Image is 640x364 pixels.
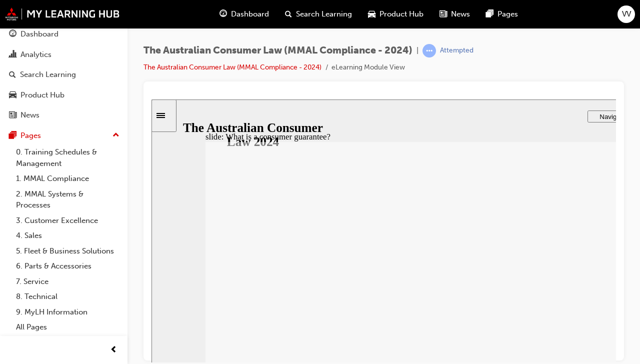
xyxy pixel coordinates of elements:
a: Analytics [4,45,123,64]
a: 5. Fleet & Business Solutions [12,243,123,259]
span: learningRecordVerb_ATTEMPT-icon [422,44,436,57]
span: car-icon [9,91,16,100]
a: 7. Service [12,274,123,289]
div: Analytics [20,49,51,60]
button: DashboardAnalyticsSearch LearningProduct HubNews [4,23,123,126]
li: eLearning Module View [331,62,405,73]
div: News [20,109,39,121]
a: Dashboard [4,25,123,43]
span: Dashboard [231,8,269,20]
span: chart-icon [9,50,16,59]
a: 0. Training Schedules & Management [12,144,123,171]
a: search-iconSearch Learning [277,4,360,24]
span: car-icon [368,8,375,20]
a: news-iconNews [431,4,478,24]
a: 9. MyLH Information [12,304,123,320]
span: VV [622,8,631,20]
a: 2. MMAL Systems & Processes [12,186,123,213]
a: guage-iconDashboard [211,4,277,24]
div: Attempted [440,46,473,55]
a: Product Hub [4,86,123,104]
a: 8. Technical [12,289,123,304]
div: Product Hub [20,89,64,101]
img: mmal [5,7,120,20]
span: | [416,45,418,56]
span: pages-icon [9,131,16,140]
button: Pages [4,126,123,145]
a: News [4,106,123,124]
a: pages-iconPages [478,4,526,24]
div: Dashboard [20,28,58,40]
a: All Pages [12,319,123,335]
span: news-icon [439,8,447,20]
span: search-icon [285,8,292,20]
span: News [451,8,470,20]
a: 6. Parts & Accessories [12,258,123,274]
span: prev-icon [110,344,117,356]
a: 3. Customer Excellence [12,213,123,228]
span: search-icon [9,70,16,79]
a: 1. MMAL Compliance [12,171,123,186]
a: 4. Sales [12,228,123,243]
span: guage-icon [9,30,16,39]
span: Search Learning [296,8,352,20]
a: Search Learning [4,65,123,84]
span: The Australian Consumer Law (MMAL Compliance - 2024) [143,45,412,56]
span: Pages [497,8,518,20]
button: VV [617,5,635,23]
span: news-icon [9,111,16,120]
div: Search Learning [20,69,76,80]
span: guage-icon [219,8,227,20]
a: The Australian Consumer Law (MMAL Compliance - 2024) [143,63,321,71]
div: Pages [20,130,41,141]
span: pages-icon [486,8,493,20]
span: up-icon [112,129,119,142]
span: Product Hub [379,8,423,20]
a: car-iconProduct Hub [360,4,431,24]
